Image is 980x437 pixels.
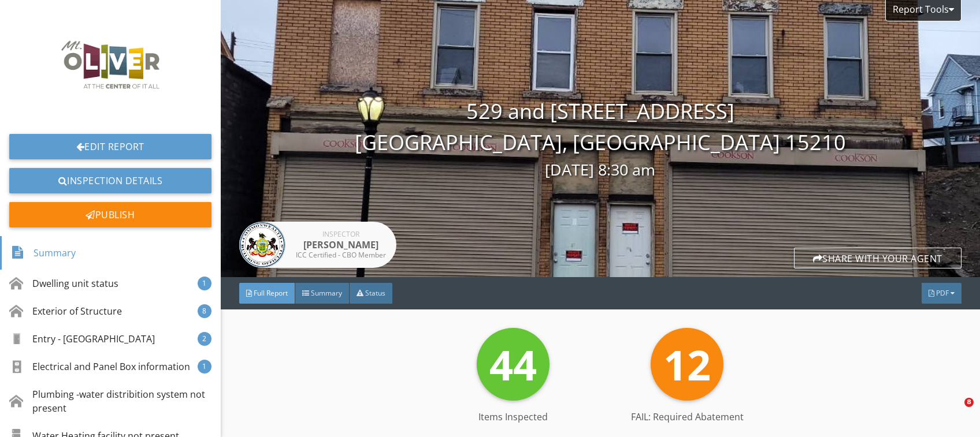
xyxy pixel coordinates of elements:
div: Electrical and Panel Box information [9,360,190,373]
span: 8 [964,398,974,407]
div: 1 [198,277,211,290]
div: 8 [198,304,211,318]
div: Entry - [GEOGRAPHIC_DATA] [9,332,155,346]
span: Full Report [254,288,288,298]
a: Edit Report [9,134,211,159]
div: [DATE] 8:30 am [221,158,980,182]
div: Dwelling unit status [9,277,118,290]
div: 2 [198,332,211,346]
div: Inspector [295,231,387,238]
span: Summary [311,288,342,298]
span: Status [365,288,385,298]
div: 1 [198,360,211,373]
div: Summary [11,243,76,263]
div: Plumbing -water distribition system not present [9,387,211,415]
div: [PERSON_NAME] [295,238,387,252]
img: cbo.jpg [239,222,285,268]
a: Inspector [PERSON_NAME] ICC Certified - CBO Member [239,222,396,268]
div: Exterior of Structure [9,304,122,318]
div: ICC Certified - CBO Member [295,252,387,259]
div: 529 and [STREET_ADDRESS] [GEOGRAPHIC_DATA], [GEOGRAPHIC_DATA] 15210 [221,96,980,182]
iframe: Intercom live chat [941,398,968,425]
img: LOGO-%20smaller.png [55,9,166,120]
span: 44 [489,336,537,393]
div: FAIL: Required abatement [600,410,774,424]
div: Publish [9,202,211,227]
span: PDF [936,288,949,298]
span: 12 [663,336,711,393]
a: Inspection Details [9,168,211,193]
div: Items Inspected [426,410,600,424]
div: Share with your agent [794,248,962,268]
